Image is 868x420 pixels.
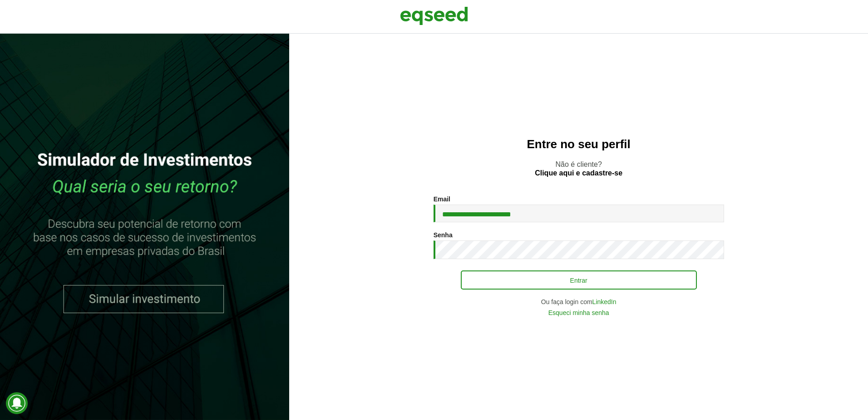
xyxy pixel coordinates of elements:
a: Esqueci minha senha [548,310,609,316]
a: LinkedIn [592,299,616,305]
img: EqSeed Logo [400,5,468,27]
p: Não é cliente? [307,160,850,177]
h2: Entre no seu perfil [307,138,850,151]
label: Email [434,196,450,202]
a: Clique aqui e cadastre-se [535,170,622,177]
label: Senha [434,232,453,238]
div: Ou faça login com [434,299,724,305]
button: Entrar [461,270,697,290]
